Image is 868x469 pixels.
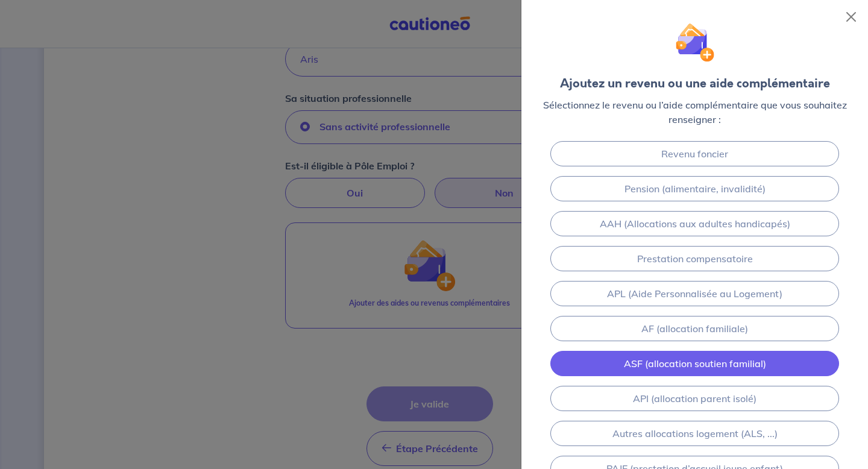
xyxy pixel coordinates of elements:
a: Autres allocations logement (ALS, ...) [550,421,839,446]
div: Ajoutez un revenu ou une aide complémentaire [560,75,830,93]
p: Sélectionnez le revenu ou l’aide complémentaire que vous souhaitez renseigner : [541,98,849,127]
button: Close [841,7,861,27]
a: AF (allocation familiale) [550,316,839,341]
a: APL (Aide Personnalisée au Logement) [550,281,839,306]
img: illu_wallet.svg [675,23,714,62]
a: Prestation compensatoire [550,246,839,271]
a: ASF (allocation soutien familial) [550,351,839,376]
a: Revenu foncier [550,141,839,166]
a: API (allocation parent isolé) [550,386,839,411]
a: AAH (Allocations aux adultes handicapés) [550,211,839,236]
a: Pension (alimentaire, invalidité) [550,176,839,201]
